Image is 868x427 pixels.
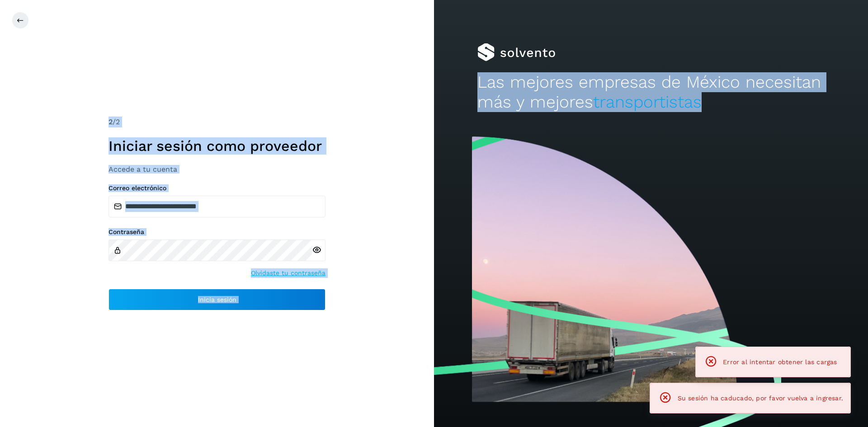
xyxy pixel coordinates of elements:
a: Olvidaste tu contraseña [251,268,325,278]
button: Inicia sesión [108,289,325,310]
label: Contraseña [108,228,325,236]
span: Error al intentar obtener las cargas [723,358,837,366]
span: transportistas [593,92,702,112]
span: 2 [108,117,113,126]
span: Su sesión ha caducado, por favor vuelva a ingresar. [678,394,843,402]
div: /2 [108,117,325,127]
h1: Iniciar sesión como proveedor [108,137,325,155]
h3: Accede a tu cuenta [108,165,325,174]
span: Inicia sesión [198,296,236,303]
label: Correo electrónico [108,184,325,192]
h2: Las mejores empresas de México necesitan más y mejores [477,72,825,113]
